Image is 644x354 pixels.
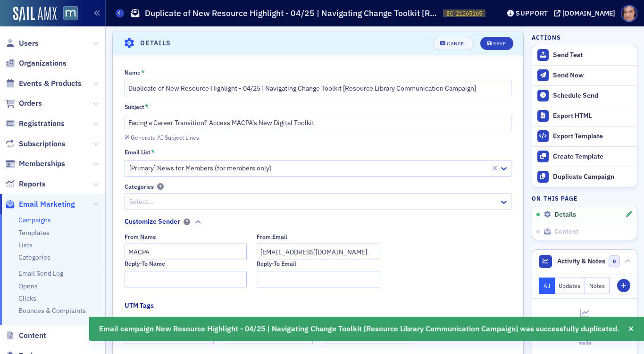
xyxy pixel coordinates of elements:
span: Subscriptions [19,139,66,149]
div: Export Template [553,132,632,141]
span: Content [19,330,46,341]
img: SailAMX [63,6,78,21]
a: Export Template [532,126,637,146]
div: Subject [125,103,144,110]
h4: On this page [532,194,637,202]
button: Updates [555,278,585,294]
a: Registrations [5,118,65,129]
div: Generate AI Subject Lines [131,135,199,140]
span: Reports [19,179,46,189]
button: [DOMAIN_NAME] [554,10,619,17]
span: Registrations [19,118,65,129]
div: Send Test [553,51,632,59]
div: Schedule Send [553,92,632,100]
span: Profile [621,5,637,22]
a: Memberships [5,159,65,169]
span: Email Marketing [19,199,75,210]
div: Categories [125,183,154,190]
span: Email campaign New Resource Highlight - 04/25 | Navigating Change Toolkit [Resource Library Commu... [99,323,619,335]
button: Send Test [532,45,637,65]
div: Duplicate Campaign [553,173,632,181]
h4: Actions [532,33,561,42]
a: Export HTML [532,106,637,126]
div: Save [493,41,506,46]
button: Save [480,37,513,50]
abbr: This field is required [141,68,145,77]
a: Email Marketing [5,199,75,210]
a: Opens [18,282,38,290]
a: Campaigns [18,216,51,224]
a: Organizations [5,58,67,68]
a: Subscriptions [5,139,66,149]
a: Clicks [18,294,36,303]
a: Bounces & Complaints [18,306,86,315]
h4: Details [140,38,171,48]
a: Templates [18,228,50,237]
span: Details [554,211,576,219]
span: 0 [609,255,620,267]
div: Support [516,9,548,17]
div: Create Template [553,152,632,161]
button: Notes [585,278,610,294]
a: Orders [5,98,42,109]
a: Events & Products [5,78,82,89]
img: SailAMX [13,7,57,22]
a: Create Template [532,146,637,167]
button: All [539,278,555,294]
div: Reply-To Email [257,260,296,267]
div: Cancel [447,41,467,46]
span: Users [19,38,39,49]
span: Content [554,228,578,236]
div: Send Now [553,71,632,80]
div: Customize Sender [125,217,180,227]
span: EC-21265165 [446,9,482,17]
a: Email Send Log [18,269,63,278]
span: Activity & Notes [557,256,605,266]
span: Memberships [19,159,65,169]
a: Lists [18,241,33,249]
span: Organizations [19,58,67,68]
div: From Name [125,233,156,240]
a: Categories [18,253,50,261]
a: Reports [5,179,46,189]
button: Duplicate Campaign [532,167,637,187]
span: Orders [19,98,42,109]
button: Schedule Send [532,85,637,106]
div: From Email [257,233,287,240]
div: UTM Tags [125,301,154,311]
a: View Homepage [57,6,78,22]
a: Content [5,330,46,341]
div: Reply-To Name [125,260,165,267]
div: Export HTML [553,112,632,120]
div: Name [125,69,141,76]
div: [DOMAIN_NAME] [562,9,615,17]
abbr: This field is required [145,103,149,111]
button: Cancel [433,37,474,50]
span: Events & Products [19,78,82,89]
button: Generate AI Subject Lines [125,132,199,141]
abbr: This field is required [151,148,155,157]
a: Users [5,38,39,49]
h1: Duplicate of New Resource Highlight - 04/25 | Navigating Change Toolkit [Resource Library Communi... [145,8,438,19]
div: Email List [125,149,151,156]
button: Send Now [532,65,637,85]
